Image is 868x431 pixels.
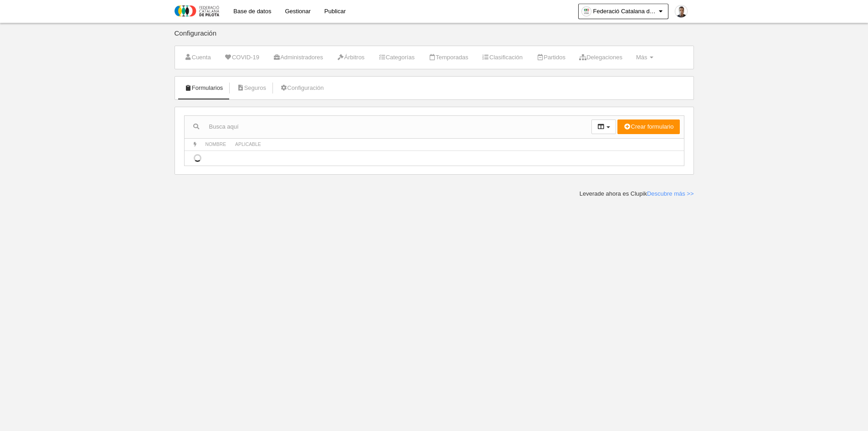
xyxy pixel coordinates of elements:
[636,54,647,61] span: Más
[582,7,591,16] img: OameYsTrywk4.30x30.jpg
[631,51,658,64] a: Más
[275,81,329,95] a: Configuración
[574,51,627,64] a: Delegaciones
[231,81,271,95] a: Seguros
[220,51,264,64] a: COVID-19
[175,5,219,16] img: Federació Catalana de Pilota
[531,51,570,64] a: Partidos
[235,142,261,147] span: Aplicable
[185,120,591,134] input: Busca aquí
[423,51,473,64] a: Temporadas
[593,7,657,16] span: Federació Catalana de Pilota
[647,190,694,197] a: Descubre más >>
[268,51,328,64] a: Administradores
[180,81,228,95] a: Formularios
[332,51,370,64] a: Árbitros
[580,190,694,198] div: Leverade ahora es Clupik
[477,51,528,64] a: Clasificación
[175,30,694,46] div: Configuración
[617,119,679,134] button: Crear formulario
[675,5,687,17] img: Pa7rUElv1kqe.30x30.jpg
[373,51,420,64] a: Categorías
[578,4,668,19] a: Federació Catalana de Pilota
[180,51,216,64] a: Cuenta
[205,142,226,147] span: Nombre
